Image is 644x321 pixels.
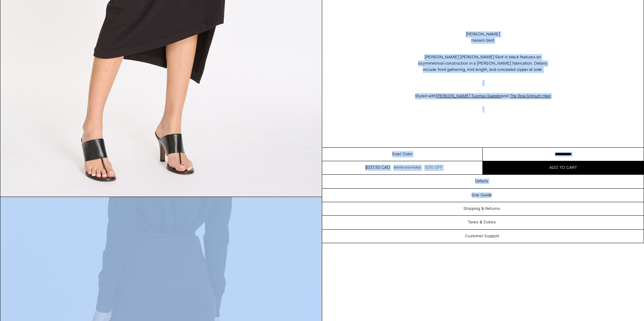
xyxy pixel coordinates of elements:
span: / Color [400,151,412,157]
a: [PERSON_NAME] Tuomas Sweater [436,93,502,99]
span: Add to cart [549,165,577,171]
span: and [436,93,510,99]
a: [PERSON_NAME] [466,31,500,38]
p: [PERSON_NAME] [PERSON_NAME] Skirt in black features an a [413,51,552,76]
span: Size [392,151,400,157]
h3: Taxes & Duties [468,220,496,225]
span: Styled with [415,93,510,99]
button: Add to cart [483,161,644,174]
div: Hanam Skirt [471,38,494,44]
h3: Customer Support [465,234,499,239]
div: 50% OFF [424,165,443,171]
h3: Shipping & Returns [464,206,500,211]
span: symmetrical construction in a [PERSON_NAME] fabrication. Details include front gathering, mid len... [420,61,547,73]
div: $337.50 CAD [365,165,390,171]
h3: Size Guide [472,193,492,198]
div: $675.00 CAD [394,165,421,171]
h3: Details [475,179,488,184]
a: The Row Signum Heel [510,93,551,99]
